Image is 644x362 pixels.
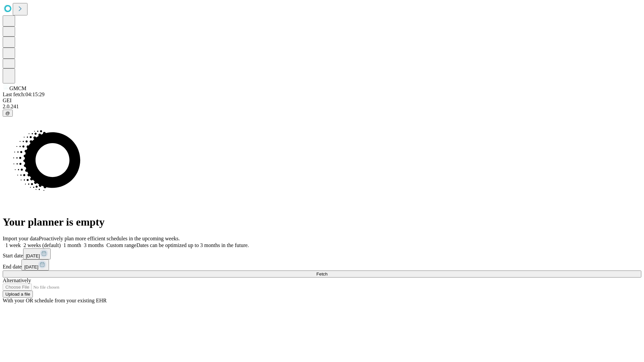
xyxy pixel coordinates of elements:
[5,111,10,116] span: @
[9,85,26,91] span: GMCM
[3,298,107,303] span: With your OR schedule from your existing EHR
[137,242,249,248] span: Dates can be optimized up to 3 months in the future.
[3,248,641,259] div: Start date
[3,98,641,104] div: GEI
[3,216,641,228] h1: Your planner is empty
[63,242,81,248] span: 1 month
[84,242,104,248] span: 3 months
[3,278,31,283] span: Alternatively
[3,291,33,298] button: Upload a file
[3,104,641,110] div: 2.0.241
[23,248,51,259] button: [DATE]
[3,110,13,117] button: @
[3,236,39,241] span: Import your data
[26,253,40,258] span: [DATE]
[316,271,327,277] span: Fetch
[21,259,49,270] button: [DATE]
[23,242,61,248] span: 2 weeks (default)
[3,259,641,270] div: End date
[24,264,38,269] span: [DATE]
[3,92,45,97] span: Last fetch: 04:15:29
[106,242,136,248] span: Custom range
[3,270,641,278] button: Fetch
[39,236,180,241] span: Proactively plan more efficient schedules in the upcoming weeks.
[5,242,21,248] span: 1 week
